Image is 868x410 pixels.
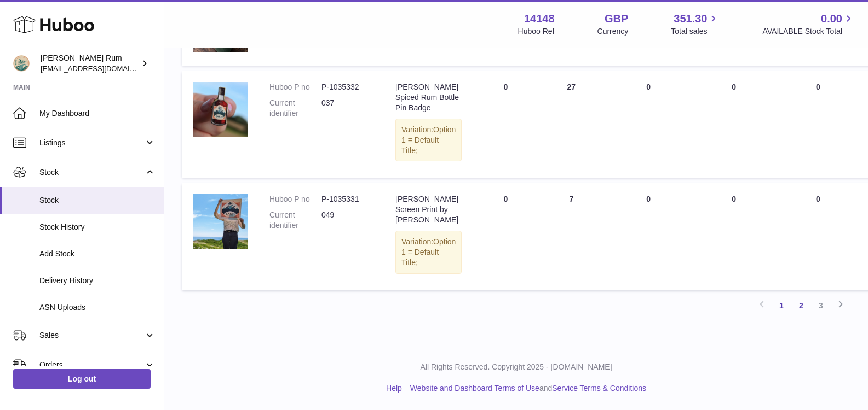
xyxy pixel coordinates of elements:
td: 0 [604,71,693,178]
p: All Rights Reserved. Copyright 2025 - [DOMAIN_NAME] [173,362,859,372]
div: [PERSON_NAME] Rum [41,53,139,74]
a: Website and Dashboard Terms of Use [410,384,539,393]
div: Variation: [395,231,462,274]
td: 27 [538,71,604,178]
strong: GBP [605,11,628,26]
div: Variation: [395,119,462,162]
span: 0.00 [821,11,842,26]
img: product image [193,82,248,137]
a: 1 [772,296,791,315]
dt: Huboo P no [269,194,321,204]
strong: 14148 [524,11,555,26]
a: 0.00 AVAILABLE Stock Total [762,11,855,37]
span: AVAILABLE Stock Total [762,26,855,37]
span: ASN Uploads [39,302,156,313]
dd: 037 [321,98,373,119]
td: 0 [473,71,538,178]
td: 0 [693,183,775,290]
span: 0 [816,83,820,91]
dd: P-1035332 [321,82,373,92]
span: 0 [816,195,820,203]
span: My Dashboard [39,108,156,119]
span: Add Stock [39,249,156,259]
span: Option 1 = Default Title; [401,237,456,267]
span: 351.30 [674,11,707,26]
a: 351.30 Total sales [671,11,720,37]
dd: 049 [321,210,373,231]
a: Service Terms & Conditions [552,384,646,393]
span: Sales [39,330,144,341]
a: 3 [811,296,831,315]
td: 0 [693,71,775,178]
a: Help [386,384,402,393]
span: Orders [39,360,144,370]
img: product image [193,194,248,249]
img: mail@bartirum.wales [13,55,30,72]
div: Huboo Ref [518,26,555,37]
li: and [406,383,646,394]
a: Log out [13,369,151,389]
span: Stock [39,195,156,206]
span: Listings [39,138,144,148]
a: 2 [791,296,811,315]
span: Stock History [39,222,156,232]
div: [PERSON_NAME] Screen Print by [PERSON_NAME] [395,194,462,225]
td: 0 [604,183,693,290]
span: Option 1 = Default Title; [401,125,456,155]
td: 0 [473,183,538,290]
div: Currency [597,26,629,37]
span: Total sales [671,26,720,37]
span: Delivery History [39,276,156,286]
span: Stock [39,167,144,178]
dt: Huboo P no [269,82,321,92]
td: 7 [538,183,604,290]
dt: Current identifier [269,210,321,231]
dt: Current identifier [269,98,321,119]
span: [EMAIL_ADDRESS][DOMAIN_NAME] [41,64,161,73]
dd: P-1035331 [321,194,373,204]
div: [PERSON_NAME] Spiced Rum Bottle Pin Badge [395,82,462,113]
